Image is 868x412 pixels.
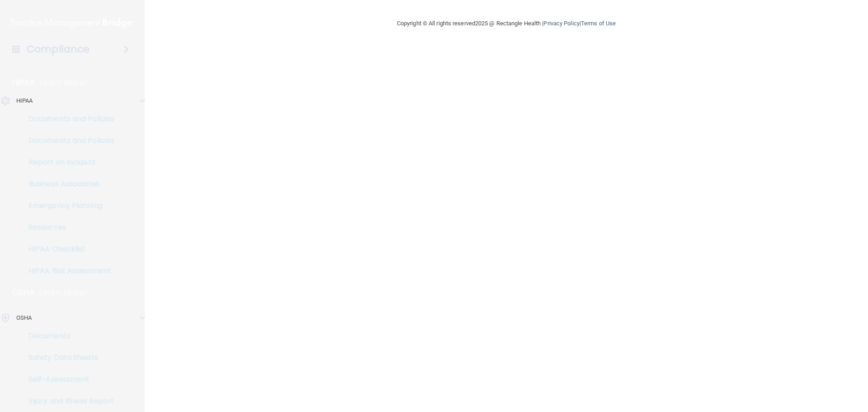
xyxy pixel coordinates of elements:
p: HIPAA Risk Assessment [6,266,129,275]
p: Documents [6,331,129,341]
p: Documents and Policies [6,114,129,123]
p: Business Associates [6,180,129,189]
div: Copyright © All rights reserved 2025 @ Rectangle Health | | [341,9,671,38]
p: Report an Incident [6,158,129,167]
img: PMB logo [11,14,134,32]
p: Learn More! [40,77,88,88]
p: HIPAA [16,95,33,106]
p: Resources [6,223,129,232]
p: Injury and Illness Report [6,397,129,406]
h4: Compliance [27,43,90,56]
p: OSHA [12,287,35,298]
p: Self-Assessment [6,375,129,384]
p: Safety Data Sheets [6,353,129,362]
p: HIPAA Checklist [6,245,129,254]
a: Privacy Policy [543,20,579,27]
p: HIPAA [12,77,35,88]
p: Learn More! [39,287,87,298]
p: OSHA [16,313,32,323]
p: Emergency Planning [6,201,129,210]
a: Terms of Use [581,20,616,27]
p: Documents and Policies [6,136,129,145]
